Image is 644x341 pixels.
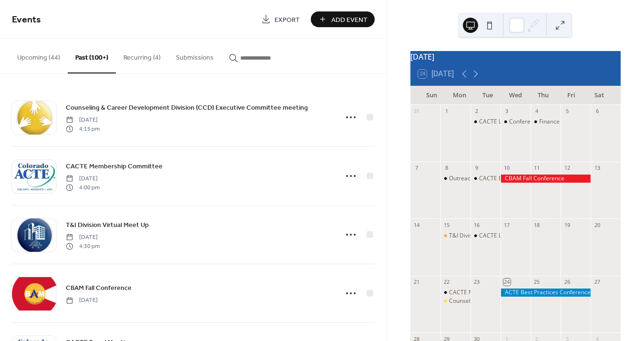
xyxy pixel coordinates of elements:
a: Counseling & Career Development Division (CCD) Executive Committee meeting [66,102,308,113]
div: 25 [533,279,541,286]
div: 3 [503,108,511,115]
div: 26 [563,279,571,286]
span: [DATE] [66,175,100,183]
div: Conference Planning Committee meeting [501,118,531,126]
div: 23 [473,279,480,286]
div: Conference Planning Committee meeting [509,118,619,126]
div: CACTE Legislative Committee [470,232,501,240]
span: CACTE Membership Committee [66,162,163,172]
div: 19 [563,221,571,228]
div: 6 [593,108,601,115]
span: Counseling & Career Development Division (CCD) Executive Committee meeting [66,103,308,113]
div: Mon [446,86,473,105]
div: 24 [503,279,511,286]
div: CACTE Membership Committee [449,289,533,297]
span: CBAM Fall Conference [66,283,132,293]
div: Outreach Committee Meeting [440,175,470,183]
div: Outreach Committee Meeting [449,175,528,183]
div: 1 [443,108,450,115]
div: 27 [593,279,601,286]
div: CBAM Fall Conference [501,175,591,183]
div: 7 [413,165,420,172]
span: 4:30 pm [66,242,100,250]
div: 2 [473,108,480,115]
div: 8 [443,165,450,172]
button: Past (100+) [68,39,116,73]
button: Recurring (4) [116,39,168,72]
div: [DATE] [410,51,621,62]
div: ACTE Best Practices Conference (Admin) [501,289,591,297]
div: 31 [413,108,420,115]
span: 4:00 pm [66,183,100,192]
div: 18 [533,221,541,228]
div: 20 [593,221,601,228]
div: Finance Committee meeting [539,118,614,126]
span: [DATE] [66,296,98,305]
button: Add Event [311,11,375,27]
span: Add Event [331,15,368,25]
a: CBAM Fall Conference [66,282,132,293]
div: 17 [503,221,511,228]
div: Fri [557,86,585,105]
div: 12 [563,165,571,172]
div: Wed [501,86,529,105]
div: CACTE Membership Committee [440,289,470,297]
div: Finance Committee meeting [531,118,561,126]
div: 21 [413,279,420,286]
span: 4:15 pm [66,124,100,133]
div: Sun [418,86,446,105]
div: 16 [473,221,480,228]
span: Export [275,15,300,25]
div: 11 [533,165,541,172]
div: T&I Division Virtual Meet Up [440,232,470,240]
span: [DATE] [66,116,100,124]
div: CACTE Legislative Committee Meeting [479,118,581,126]
div: 14 [413,221,420,228]
a: T&I Division Virtual Meet Up [66,219,149,230]
div: Tue [474,86,501,105]
div: 15 [443,221,450,228]
div: CACTE Legislative Committee Meeting [470,118,501,126]
button: Upcoming (44) [10,39,68,72]
a: CACTE Membership Committee [66,161,163,172]
div: CACTE Board Meeting [470,175,501,183]
button: Submissions [168,39,221,72]
div: 13 [593,165,601,172]
div: 4 [533,108,541,115]
div: Counseling & Career Development Division (CCD) Executive Committee meeting [440,297,470,305]
div: 9 [473,165,480,172]
div: 22 [443,279,450,286]
div: T&I Division Virtual Meet Up [449,232,523,240]
span: T&I Division Virtual Meet Up [66,220,149,230]
span: Events [12,10,41,29]
a: Export [254,11,307,27]
div: CACTE Legislative Committee [479,232,558,240]
div: 5 [563,108,571,115]
div: Thu [530,86,557,105]
div: CACTE Board Meeting [479,175,538,183]
div: 10 [503,165,511,172]
span: [DATE] [66,233,100,242]
div: Sat [585,86,613,105]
